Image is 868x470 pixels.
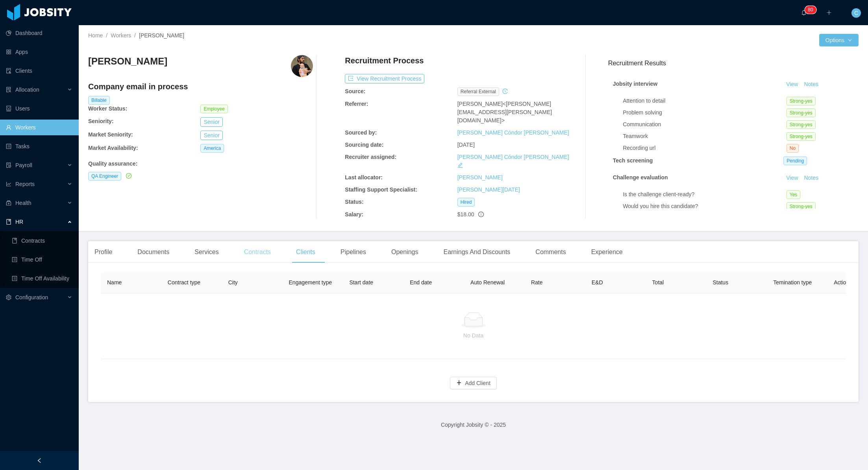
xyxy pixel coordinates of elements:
[787,97,816,105] span: Strong-yes
[529,241,572,263] div: Comments
[457,162,463,168] i: icon: edit
[623,97,787,105] div: Attention to detail
[457,174,503,181] a: [PERSON_NAME]
[345,199,363,205] b: Status:
[15,200,31,206] span: Health
[457,142,475,148] span: [DATE]
[88,118,114,124] b: Seniority:
[345,101,368,107] b: Referrer:
[88,105,127,112] b: Worker Status:
[345,186,417,193] b: Staffing Support Specialist:
[88,145,138,151] b: Market Availability:
[478,212,484,217] span: info-circle
[12,271,72,286] a: icon: profileTime Off Availability
[12,252,72,267] a: icon: profileTime Off
[238,241,277,263] div: Contracts
[345,211,363,217] b: Salary:
[345,174,383,181] b: Last allocator:
[6,63,72,79] a: icon: auditClients
[6,181,11,187] i: icon: line-chart
[349,279,373,286] span: Start date
[15,219,23,225] span: HR
[808,6,811,14] p: 8
[345,142,383,148] b: Sourcing date:
[613,157,653,164] strong: Tech screening
[613,81,658,87] strong: Jobsity interview
[457,101,552,123] span: <[PERSON_NAME][EMAIL_ADDRESS][PERSON_NAME][DOMAIN_NAME]>
[457,129,569,136] a: [PERSON_NAME] Cóndor [PERSON_NAME]
[819,34,859,46] button: Optionsicon: down
[713,279,728,286] span: Status
[608,58,859,68] h3: Recruitment Results
[787,132,816,141] span: Strong-yes
[290,241,322,263] div: Clients
[623,190,787,199] div: Is the challenge client-ready?
[88,131,133,138] b: Market Seniority:
[457,198,475,206] span: Hired
[811,6,813,14] p: 0
[200,131,222,140] button: Senior
[88,172,121,181] span: QA Engineer
[6,120,72,135] a: icon: userWorkers
[6,200,11,206] i: icon: medicine-box
[410,279,432,286] span: End date
[107,331,840,340] p: No Data
[6,162,11,168] i: icon: file-protect
[6,219,11,225] i: icon: book
[457,211,474,217] span: $18.00
[6,138,72,154] a: icon: profileTasks
[457,186,520,193] a: [PERSON_NAME][DATE]
[88,55,167,68] h3: [PERSON_NAME]
[106,32,107,39] span: /
[783,157,807,165] span: Pending
[12,233,72,249] a: icon: bookContracts
[188,241,225,263] div: Services
[623,202,787,210] div: Would you hire this candidate?
[291,55,313,77] img: 2df89af0-e152-4ac8-9993-c1d5e918f790_67b781257bd61-400w.png
[783,175,801,181] a: View
[168,279,200,286] span: Contract type
[783,81,801,87] a: View
[457,154,569,160] a: [PERSON_NAME] Cóndor [PERSON_NAME]
[334,241,372,263] div: Pipelines
[854,8,858,18] span: C
[124,173,131,179] a: icon: check-circle
[613,174,668,181] strong: Challenge evaluation
[437,241,516,263] div: Earnings And Discounts
[139,32,184,39] span: [PERSON_NAME]
[15,87,39,93] span: Allocation
[134,32,136,39] span: /
[111,32,131,39] a: Workers
[200,144,224,153] span: America
[345,88,365,94] b: Source:
[200,117,222,127] button: Senior
[345,74,424,83] button: icon: exportView Recruitment Process
[107,279,122,286] span: Name
[126,173,131,179] i: icon: check-circle
[787,120,816,129] span: Strong-yes
[787,190,801,199] span: Yes
[79,411,868,439] footer: Copyright Jobsity © - 2025
[345,154,396,160] b: Recruiter assigned:
[470,279,505,286] span: Auto Renewal
[457,101,503,107] span: [PERSON_NAME]
[805,6,816,14] sup: 80
[15,294,48,300] span: Configuration
[345,55,424,66] h4: Recruitment Process
[834,279,852,286] span: Actions
[289,279,332,286] span: Engagement type
[6,101,72,116] a: icon: robotUsers
[15,181,35,187] span: Reports
[801,173,822,183] button: Notes
[385,241,425,263] div: Openings
[826,10,832,15] i: icon: plus
[88,32,103,39] a: Home
[801,10,807,15] i: icon: bell
[531,279,543,286] span: Rate
[787,202,816,211] span: Strong-yes
[623,144,787,152] div: Recording url
[623,120,787,129] div: Communication
[801,80,822,89] button: Notes
[6,44,72,60] a: icon: appstoreApps
[345,76,424,82] a: icon: exportView Recruitment Process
